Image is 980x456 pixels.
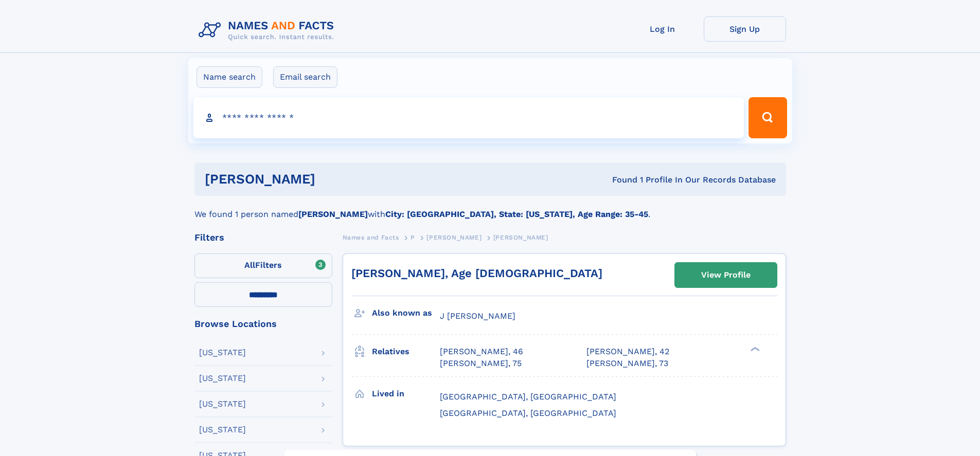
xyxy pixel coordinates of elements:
[197,66,262,88] label: Name search
[372,385,440,403] h3: Lived in
[749,97,787,138] button: Search Button
[411,231,415,244] a: P
[440,358,522,369] a: [PERSON_NAME], 75
[205,173,464,186] h1: [PERSON_NAME]
[298,209,368,219] b: [PERSON_NAME]
[440,311,515,321] span: J [PERSON_NAME]
[351,267,602,280] a: [PERSON_NAME], Age [DEMOGRAPHIC_DATA]
[493,234,548,241] span: [PERSON_NAME]
[194,319,332,329] div: Browse Locations
[372,343,440,360] h3: Relatives
[621,16,704,42] a: Log In
[199,349,246,357] div: [US_STATE]
[343,231,399,244] a: Names and Facts
[586,346,669,357] a: [PERSON_NAME], 42
[440,392,616,402] span: [GEOGRAPHIC_DATA], [GEOGRAPHIC_DATA]
[464,174,776,186] div: Found 1 Profile In Our Records Database
[385,209,648,219] b: City: [GEOGRAPHIC_DATA], State: [US_STATE], Age Range: 35-45
[426,231,482,244] a: [PERSON_NAME]
[193,97,744,138] input: search input
[411,234,415,241] span: P
[199,400,246,408] div: [US_STATE]
[586,358,668,369] a: [PERSON_NAME], 73
[440,408,616,418] span: [GEOGRAPHIC_DATA], [GEOGRAPHIC_DATA]
[675,263,777,287] a: View Profile
[748,346,760,353] div: ❯
[704,16,786,42] a: Sign Up
[426,234,482,241] span: [PERSON_NAME]
[194,253,332,278] label: Filters
[199,374,246,382] div: [US_STATE]
[244,260,255,270] span: All
[194,16,343,44] img: Logo Names and Facts
[372,304,440,322] h3: Also known as
[199,426,246,434] div: [US_STATE]
[194,233,332,242] div: Filters
[440,346,523,357] a: [PERSON_NAME], 46
[701,263,751,287] div: View Profile
[273,66,337,88] label: Email search
[194,196,786,221] div: We found 1 person named with .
